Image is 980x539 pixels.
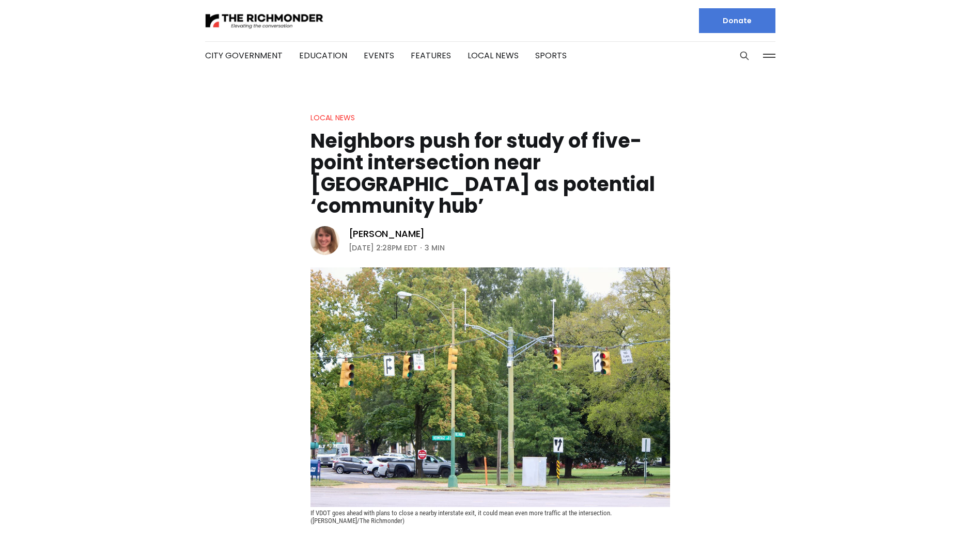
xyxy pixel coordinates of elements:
[310,226,339,255] img: Sarah Vogelsong
[699,8,775,33] a: Donate
[737,48,752,64] button: Search this site
[299,50,347,61] a: Education
[425,242,445,254] span: 3 min
[310,113,355,123] a: Local News
[349,242,417,254] time: [DATE] 2:28PM EDT
[205,50,283,61] a: City Government
[349,228,425,240] a: [PERSON_NAME]
[310,130,670,217] h1: Neighbors push for study of five-point intersection near [GEOGRAPHIC_DATA] as potential ‘communit...
[205,12,324,30] img: The Richmonder
[893,488,980,539] iframe: portal-trigger
[468,50,519,61] a: Local News
[310,509,613,525] span: If VDOT goes ahead with plans to close a nearby interstate exit, it could mean even more traffic ...
[535,50,567,61] a: Sports
[364,50,394,61] a: Events
[411,50,451,61] a: Features
[310,267,670,507] img: Neighbors push for study of five-point intersection near Diamond as potential ‘community hub’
